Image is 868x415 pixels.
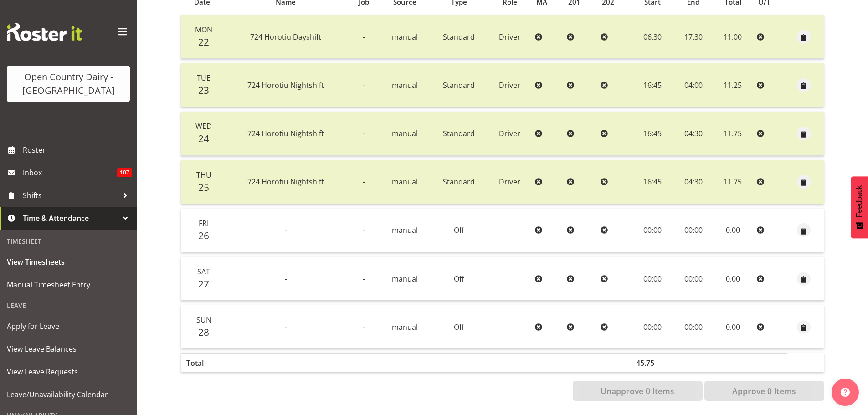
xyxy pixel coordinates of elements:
[674,209,713,252] td: 00:00
[7,23,82,41] img: Rosterit website logo
[601,385,674,397] span: Unapprove 0 Items
[499,177,520,187] span: Driver
[7,278,130,292] span: Manual Timesheet Entry
[430,305,488,348] td: Off
[7,342,130,356] span: View Leave Balances
[285,225,287,235] span: -
[430,112,488,155] td: Standard
[2,232,134,251] div: Timesheet
[195,121,212,131] span: Wed
[117,168,132,177] span: 107
[198,229,209,242] span: 26
[2,251,134,273] a: View Timesheets
[631,112,674,155] td: 16:45
[392,128,418,138] span: manual
[196,315,211,325] span: Sun
[704,381,824,401] button: Approve 0 Items
[631,160,674,204] td: 16:45
[196,170,211,180] span: Thu
[392,32,418,42] span: manual
[430,160,488,204] td: Standard
[392,274,418,284] span: manual
[430,209,488,252] td: Off
[2,383,134,406] a: Leave/Unavailability Calendar
[392,177,418,187] span: manual
[713,15,753,59] td: 11.00
[631,63,674,107] td: 16:45
[198,132,209,145] span: 24
[713,112,753,155] td: 11.75
[363,32,365,42] span: -
[7,365,130,379] span: View Leave Requests
[430,257,488,301] td: Off
[2,315,134,338] a: Apply for Leave
[7,388,130,401] span: Leave/Unavailability Calendar
[674,63,713,107] td: 04:00
[23,189,118,202] span: Shifts
[732,385,796,397] span: Approve 0 Items
[2,338,134,360] a: View Leave Balances
[392,80,418,90] span: manual
[197,73,211,83] span: Tue
[363,177,365,187] span: -
[363,128,365,138] span: -
[16,70,121,97] div: Open Country Dairy - [GEOGRAPHIC_DATA]
[674,112,713,155] td: 04:30
[631,257,674,301] td: 00:00
[250,32,321,42] span: 724 Horotiu Dayshift
[198,181,209,194] span: 25
[7,319,130,333] span: Apply for Leave
[851,176,868,238] button: Feedback - Show survey
[247,128,324,138] span: 724 Horotiu Nightshift
[363,274,365,284] span: -
[855,185,863,217] span: Feedback
[713,160,753,204] td: 11.75
[23,211,118,225] span: Time & Attendance
[573,381,703,401] button: Unapprove 0 Items
[392,322,418,332] span: manual
[631,15,674,59] td: 06:30
[713,63,753,107] td: 11.25
[23,143,132,157] span: Roster
[363,322,365,332] span: -
[198,36,209,48] span: 22
[430,63,488,107] td: Standard
[2,273,134,296] a: Manual Timesheet Entry
[285,322,287,332] span: -
[7,255,130,269] span: View Timesheets
[285,274,287,284] span: -
[713,209,753,252] td: 0.00
[499,80,520,90] span: Driver
[631,209,674,252] td: 00:00
[199,218,209,228] span: Fri
[674,257,713,301] td: 00:00
[631,305,674,348] td: 00:00
[363,225,365,235] span: -
[195,25,212,35] span: Mon
[2,360,134,383] a: View Leave Requests
[713,305,753,348] td: 0.00
[499,32,520,42] span: Driver
[713,257,753,301] td: 0.00
[392,225,418,235] span: manual
[499,128,520,138] span: Driver
[198,84,209,97] span: 23
[631,353,674,372] th: 45.75
[198,326,209,338] span: 28
[181,353,223,372] th: Total
[430,15,488,59] td: Standard
[198,277,209,290] span: 27
[197,266,210,277] span: Sat
[247,177,324,187] span: 724 Horotiu Nightshift
[674,15,713,59] td: 17:30
[841,388,850,397] img: help-xxl-2.png
[674,305,713,348] td: 00:00
[363,80,365,90] span: -
[23,166,117,179] span: Inbox
[2,296,134,315] div: Leave
[247,80,324,90] span: 724 Horotiu Nightshift
[674,160,713,204] td: 04:30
